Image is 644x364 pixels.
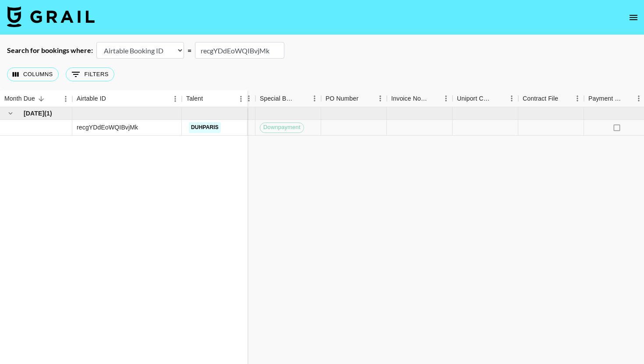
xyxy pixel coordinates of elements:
[558,92,570,105] button: Sort
[625,9,642,26] button: open drawer
[439,92,453,105] button: Menu
[77,123,138,132] div: recgYDdEoWQIBvjMk
[106,93,118,105] button: Sort
[182,90,248,107] div: Talent
[326,90,358,107] div: PO Number
[186,90,203,107] div: Talent
[169,92,182,105] button: Menu
[391,90,427,107] div: Invoice Notes
[427,92,439,105] button: Sort
[493,92,505,105] button: Sort
[623,92,635,105] button: Sort
[7,46,93,55] div: Search for bookings where:
[190,90,255,107] div: Video Link
[457,90,493,107] div: Uniport Contact Email
[242,92,255,105] button: Menu
[66,67,114,81] button: Show filters
[260,123,304,132] span: Downpayment
[72,90,182,107] div: Airtable ID
[24,109,44,118] span: [DATE]
[4,90,35,107] div: Month Due
[518,90,584,107] div: Contract File
[44,109,52,118] span: ( 1 )
[77,90,106,107] div: Airtable ID
[358,92,371,105] button: Sort
[308,92,321,105] button: Menu
[35,93,47,105] button: Sort
[374,92,387,105] button: Menu
[188,46,191,55] div: =
[321,90,387,107] div: PO Number
[453,90,518,107] div: Uniport Contact Email
[7,6,95,27] img: Grail Talent
[387,90,453,107] div: Invoice Notes
[59,92,72,105] button: Menu
[505,92,518,105] button: Menu
[523,90,558,107] div: Contract File
[234,92,248,105] button: Menu
[571,92,584,105] button: Menu
[588,90,623,107] div: Payment Sent
[203,93,215,105] button: Sort
[260,90,296,107] div: Special Booking Type
[296,92,308,105] button: Sort
[4,107,17,119] button: hide children
[255,90,321,107] div: Special Booking Type
[7,67,59,81] button: Select columns
[189,122,221,133] a: duhparis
